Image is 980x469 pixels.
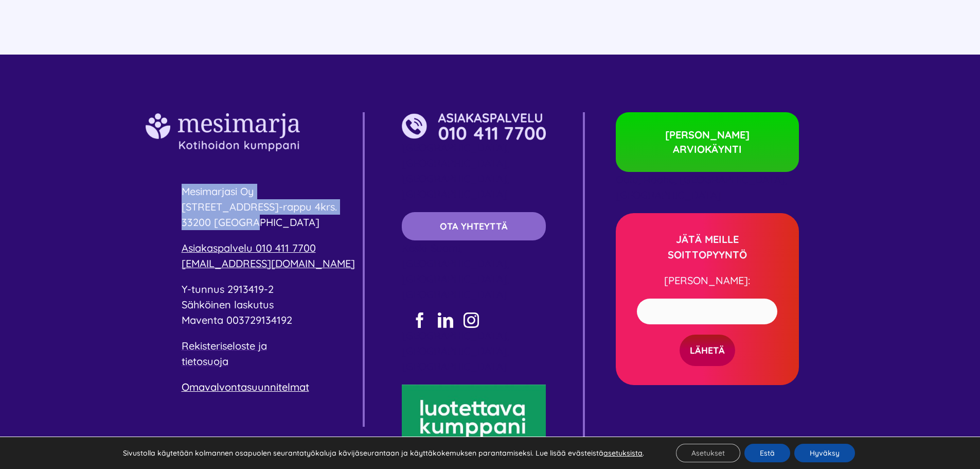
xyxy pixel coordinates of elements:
a: linkedin [438,312,453,328]
span: Maventa 003729134192 [182,314,292,326]
span: [STREET_ADDRESS]-rappu 4krs. [182,200,337,213]
button: Estä [744,444,790,462]
p: Sivustolla käytetään kolmannen osapuolen seurantatyökaluja kävijäseurantaan ja käyttäkokemuksen p... [123,448,644,458]
span: Mesimarjasi Oy [182,185,254,198]
button: Asetukset [676,444,740,462]
span: Sähköinen laskutus [182,298,274,311]
span: [PERSON_NAME] ARVIOKÄYNTI [642,128,773,157]
span: 33200 [GEOGRAPHIC_DATA] [182,216,319,229]
span: Keski-Suomi, [GEOGRAPHIC_DATA], [GEOGRAPHIC_DATA], [GEOGRAPHIC_DATA] [402,241,509,301]
span: OTA YHTEYTTÄ [440,221,508,232]
a: Rekisteriseloste ja tietosuoja [182,339,267,368]
span: Oulu, Raahe, [GEOGRAPHIC_DATA], [GEOGRAPHIC_DATA] [616,173,787,201]
span: Y-tunnus 2913419-2 [182,283,274,296]
a: [PERSON_NAME] ARVIOKÄYNTI [616,112,799,172]
a: [EMAIL_ADDRESS][DOMAIN_NAME] [182,257,355,270]
form: Yhteydenottolomake [629,299,785,366]
button: asetuksista [603,448,643,458]
input: LÄHETÄ [680,335,735,366]
a: 001Asset 6@2x [402,112,546,125]
span: [PERSON_NAME]: [664,274,750,287]
a: Asiakaspalvelu 010 411 7700 [182,241,316,254]
a: Omavalvontasuunnitelmat [182,380,309,393]
a: instagram [464,312,479,328]
a: 001Asset 5@2x [146,112,300,125]
span: [GEOGRAPHIC_DATA], [GEOGRAPHIC_DATA], [GEOGRAPHIC_DATA] [402,329,509,373]
a: OTA YHTEYTTÄ [402,212,546,240]
button: Hyväksy [794,444,855,462]
span: [GEOGRAPHIC_DATA], [GEOGRAPHIC_DATA], [GEOGRAPHIC_DATA], [GEOGRAPHIC_DATA] [402,141,509,200]
a: facebook [412,312,427,328]
strong: JÄTÄ MEILLE SOITTOPYYNTÖ [668,233,747,261]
